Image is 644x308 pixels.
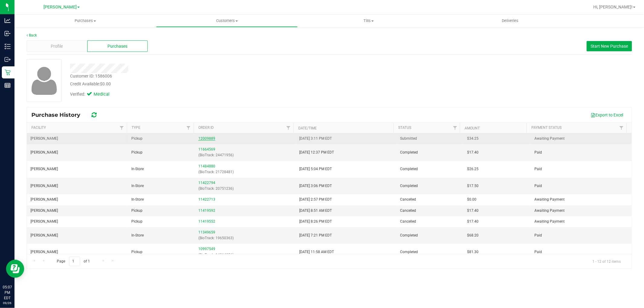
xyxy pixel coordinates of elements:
[299,197,332,202] span: [DATE] 2:57 PM EDT
[131,150,143,155] span: Pickup
[617,123,626,133] a: Filter
[467,208,479,214] span: $17.40
[400,197,416,202] span: Cancelled
[298,126,317,130] a: Date/Time
[3,284,12,301] p: 05:07 PM EDT
[467,219,479,224] span: $17.40
[100,81,111,86] span: $0.00
[587,41,632,51] button: Start New Purchase
[5,69,11,75] inline-svg: Retail
[5,17,11,24] inline-svg: Analytics
[534,249,542,255] span: Paid
[198,125,214,130] a: Order ID
[14,14,156,27] a: Purchases
[284,123,293,133] a: Filter
[400,249,418,255] span: Completed
[30,183,58,189] span: [PERSON_NAME]
[31,125,46,130] a: Facility
[531,125,562,130] a: Payment Status
[198,235,292,241] p: (BioTrack: 19650363)
[198,219,215,224] a: 11419552
[30,208,58,214] span: [PERSON_NAME]
[198,164,215,168] a: 11484880
[70,73,112,79] div: Customer ID: 1586006
[198,169,292,175] p: (BioTrack: 21728481)
[198,252,292,258] p: (BioTrack: 14864256)
[94,91,118,98] span: Medical
[5,56,11,62] inline-svg: Outbound
[69,257,80,266] input: 1
[198,208,215,213] a: 11419592
[131,208,143,214] span: Pickup
[534,233,542,238] span: Paid
[184,123,194,133] a: Filter
[298,14,439,27] a: Tills
[299,166,332,172] span: [DATE] 5:04 PM EDT
[593,5,633,9] span: Hi, [PERSON_NAME]!
[131,233,144,238] span: In-Store
[591,44,628,49] span: Start New Purchase
[299,150,334,155] span: [DATE] 12:37 PM EDT
[131,249,143,255] span: Pickup
[70,91,118,98] div: Verified:
[588,257,626,266] span: 1 - 12 of 12 items
[5,30,11,37] inline-svg: Inbound
[51,43,63,49] span: Profile
[30,219,58,224] span: [PERSON_NAME]
[299,136,332,141] span: [DATE] 3:11 PM EDT
[467,150,479,155] span: $17.40
[398,125,411,130] a: Status
[30,197,58,202] span: [PERSON_NAME]
[30,233,58,238] span: [PERSON_NAME]
[156,18,297,24] span: Customers
[494,18,527,24] span: Deliveries
[117,123,127,133] a: Filter
[132,125,140,130] a: Type
[467,166,479,172] span: $26.25
[70,81,368,87] div: Credit Available:
[52,257,95,266] span: Page of 1
[400,183,418,189] span: Completed
[5,82,11,88] inline-svg: Reports
[534,219,565,224] span: Awaiting Payment
[534,136,565,141] span: Awaiting Payment
[299,249,334,255] span: [DATE] 11:58 AM EDT
[198,152,292,158] p: (BioTrack: 24471956)
[6,260,24,278] iframe: Resource center
[465,126,480,130] a: Amount
[198,230,215,234] a: 11349659
[299,233,332,238] span: [DATE] 7:21 PM EDT
[400,233,418,238] span: Completed
[450,123,460,133] a: Filter
[400,219,416,224] span: Cancelled
[27,33,37,37] a: Back
[14,18,156,24] span: Purchases
[299,208,332,214] span: [DATE] 8:51 AM EDT
[439,14,581,27] a: Deliveries
[534,150,542,155] span: Paid
[28,65,60,96] img: user-icon.png
[31,112,86,118] span: Purchase History
[198,136,215,141] a: 12009889
[30,249,58,255] span: [PERSON_NAME]
[467,249,479,255] span: $81.30
[534,197,565,202] span: Awaiting Payment
[198,247,215,251] a: 10997549
[467,183,479,189] span: $17.50
[30,166,58,172] span: [PERSON_NAME]
[298,18,439,24] span: Tills
[198,186,292,192] p: (BioTrack: 20751236)
[534,183,542,189] span: Paid
[400,208,416,214] span: Cancelled
[198,197,215,202] a: 11422713
[467,233,479,238] span: $68.20
[43,5,77,10] span: [PERSON_NAME]
[467,136,479,141] span: $34.25
[299,219,332,224] span: [DATE] 8:26 PM EDT
[400,136,417,141] span: Submitted
[299,183,332,189] span: [DATE] 3:06 PM EDT
[131,166,144,172] span: In-Store
[3,301,12,305] p: 09/26
[107,43,127,49] span: Purchases
[587,110,627,120] button: Export to Excel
